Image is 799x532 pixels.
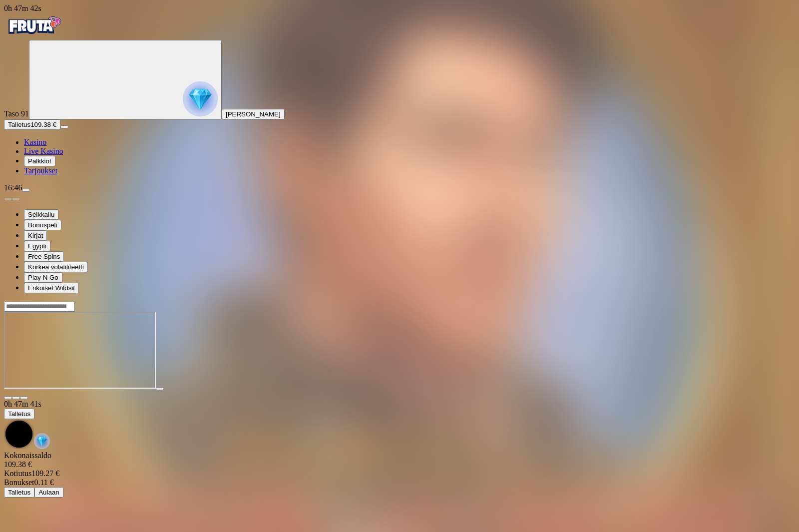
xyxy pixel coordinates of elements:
[4,409,34,419] button: Talletus
[28,274,58,281] span: Play N Go
[24,262,88,272] button: Korkea volatiliteetti
[24,283,79,293] button: Erikoiset Wildsit
[183,81,218,116] img: reward progress
[4,109,29,118] span: Taso 91
[28,232,43,239] span: Kirjat
[24,156,55,166] button: reward iconPalkkiot
[24,241,50,251] button: Egypti
[24,166,57,175] a: gift-inverted iconTarjoukset
[24,220,61,230] button: Bonuspeli
[12,198,20,201] button: next slide
[20,396,28,399] button: fullscreen icon
[4,198,12,201] button: prev slide
[156,387,164,390] button: play icon
[28,242,46,250] span: Egypti
[24,166,57,175] span: Tarjoukset
[4,13,64,38] img: Fruta
[4,469,795,478] div: 109.27 €
[28,253,60,260] span: Free Spins
[4,400,41,408] span: user session time
[24,272,62,283] button: Play N Go
[28,157,51,165] span: Palkkiot
[29,40,222,119] button: reward progress
[4,302,75,312] input: Search
[4,119,60,130] button: Talletusplus icon109.38 €
[12,396,20,399] button: chevron-down icon
[28,284,75,292] span: Erikoiset Wildsit
[4,31,64,39] a: Fruta
[34,433,50,449] img: reward-icon
[22,189,30,192] button: menu
[24,251,64,262] button: Free Spins
[24,138,46,146] span: Kasino
[38,489,59,496] span: Aulaan
[30,121,56,128] span: 109.38 €
[4,451,795,498] div: Game menu content
[4,396,12,399] button: close icon
[24,147,63,155] span: Live Kasino
[4,460,795,469] div: 109.38 €
[4,4,41,12] span: user session time
[226,110,281,118] span: [PERSON_NAME]
[4,451,795,469] div: Kokonaissaldo
[24,138,46,146] a: diamond iconKasino
[60,125,68,128] button: menu
[24,209,58,220] button: Seikkailu
[4,478,795,487] div: 0.11 €
[24,147,63,155] a: poker-chip iconLive Kasino
[222,109,285,119] button: [PERSON_NAME]
[24,230,47,241] button: Kirjat
[28,211,54,218] span: Seikkailu
[8,489,30,496] span: Talletus
[4,400,795,451] div: Game menu
[4,469,31,478] span: Kotiutus
[4,312,156,389] iframe: Book of Dead
[28,221,57,229] span: Bonuspeli
[8,121,30,128] span: Talletus
[4,487,34,498] button: Talletus
[28,263,84,271] span: Korkea volatiliteetti
[8,410,30,418] span: Talletus
[34,487,63,498] button: Aulaan
[4,13,795,175] nav: Primary
[4,183,22,192] span: 16:46
[4,478,34,487] span: Bonukset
